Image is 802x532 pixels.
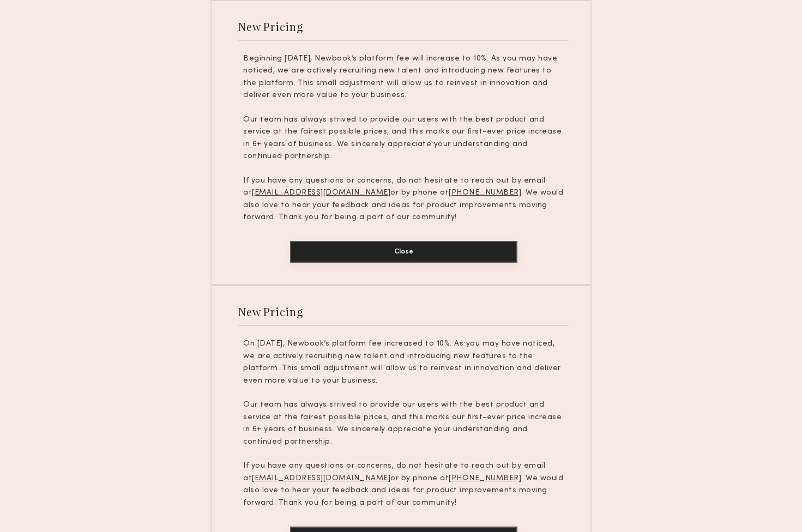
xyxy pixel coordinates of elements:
[243,460,564,509] p: If you have any questions or concerns, do not hesitate to reach out by email at or by phone at . ...
[252,189,390,196] u: [EMAIL_ADDRESS][DOMAIN_NAME]
[449,189,521,196] u: [PHONE_NUMBER]
[243,175,564,224] p: If you have any questions or concerns, do not hesitate to reach out by email at or by phone at . ...
[290,241,517,263] button: Close
[238,19,303,34] div: New Pricing
[243,338,564,387] p: On [DATE], Newbook’s platform fee increased to 10%. As you may have noticed, we are actively recr...
[252,475,390,482] u: [EMAIL_ADDRESS][DOMAIN_NAME]
[449,475,521,482] u: [PHONE_NUMBER]
[243,53,564,102] p: Beginning [DATE], Newbook’s platform fee will increase to 10%. As you may have noticed, we are ac...
[243,114,564,163] p: Our team has always strived to provide our users with the best product and service at the fairest...
[243,399,564,448] p: Our team has always strived to provide our users with the best product and service at the fairest...
[238,304,303,319] div: New Pricing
